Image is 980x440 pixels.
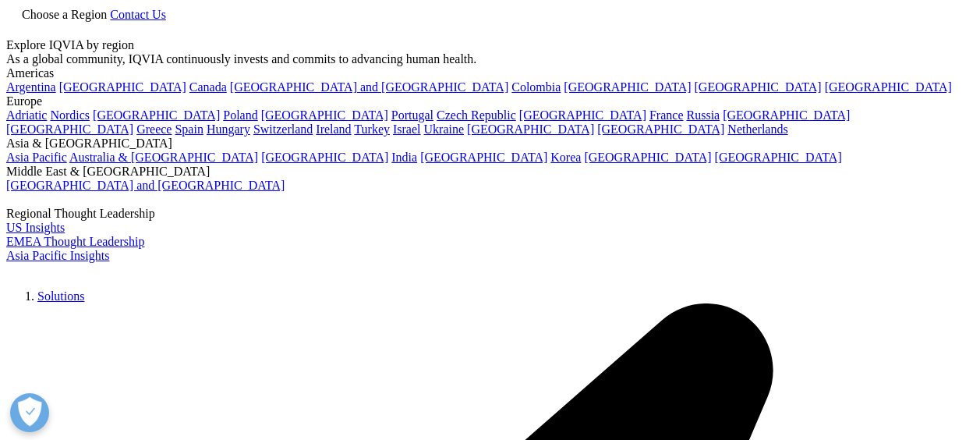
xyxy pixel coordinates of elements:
a: [GEOGRAPHIC_DATA] [6,122,133,136]
a: Spain [175,122,203,136]
a: Ukraine [424,122,465,136]
a: Hungary [207,122,250,136]
a: [GEOGRAPHIC_DATA] [597,122,724,136]
a: Contact Us [110,8,166,21]
a: France [649,108,684,122]
div: Middle East & [GEOGRAPHIC_DATA] [6,165,974,179]
a: Netherlands [727,122,787,136]
a: [GEOGRAPHIC_DATA] and [GEOGRAPHIC_DATA] [230,80,508,94]
a: Canada [189,80,227,94]
a: [GEOGRAPHIC_DATA] [261,108,388,122]
a: Russia [687,108,720,122]
a: [GEOGRAPHIC_DATA] [564,80,691,94]
a: [GEOGRAPHIC_DATA] [584,151,711,164]
a: Australia & [GEOGRAPHIC_DATA] [69,151,258,164]
a: Greece [136,122,172,136]
a: Korea [550,151,581,164]
a: Portugal [391,108,433,122]
a: [GEOGRAPHIC_DATA] [519,108,646,122]
a: Switzerland [253,122,313,136]
a: Asia Pacific Insights [6,249,109,262]
a: Nordics [50,108,90,122]
a: US Insights [6,221,65,234]
a: [GEOGRAPHIC_DATA] [825,80,952,94]
a: [GEOGRAPHIC_DATA] [467,122,594,136]
a: [GEOGRAPHIC_DATA] [723,108,850,122]
a: Solutions [37,289,84,303]
div: Europe [6,94,974,108]
div: Asia & [GEOGRAPHIC_DATA] [6,137,974,151]
a: [GEOGRAPHIC_DATA] [93,108,220,122]
a: Colombia [511,80,561,94]
a: [GEOGRAPHIC_DATA] [59,80,186,94]
div: Americas [6,66,974,80]
span: Choose a Region [22,8,107,21]
a: Czech Republic [437,108,516,122]
a: EMEA Thought Leadership [6,235,144,248]
a: India [391,151,417,164]
div: Explore IQVIA by region [6,38,974,52]
a: Adriatic [6,108,47,122]
a: [GEOGRAPHIC_DATA] [715,151,842,164]
a: [GEOGRAPHIC_DATA] and [GEOGRAPHIC_DATA] [6,179,285,192]
a: Argentina [6,80,56,94]
a: Ireland [316,122,351,136]
a: Poland [223,108,257,122]
div: As a global community, IQVIA continuously invests and commits to advancing human health. [6,52,974,66]
div: Regional Thought Leadership [6,207,974,221]
a: Asia Pacific [6,151,67,164]
a: [GEOGRAPHIC_DATA] [261,151,388,164]
a: [GEOGRAPHIC_DATA] [695,80,822,94]
button: Open Preferences [10,393,49,432]
a: Turkey [354,122,390,136]
a: Israel [393,122,421,136]
a: [GEOGRAPHIC_DATA] [420,151,547,164]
